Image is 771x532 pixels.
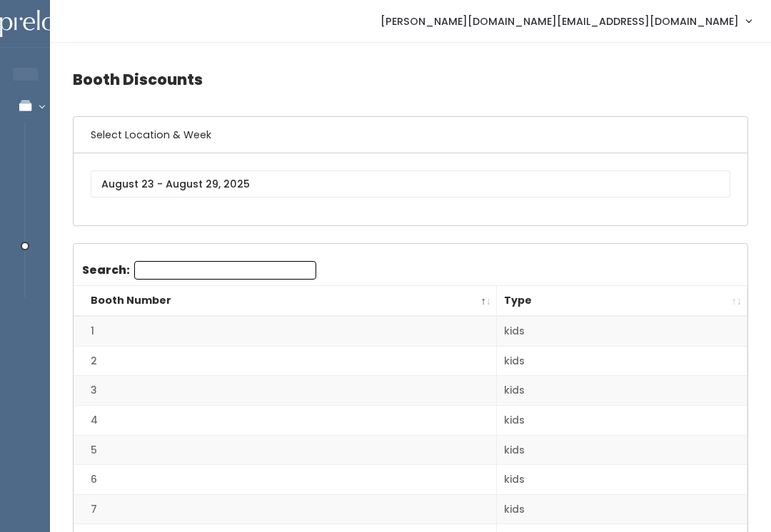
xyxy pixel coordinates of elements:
td: kids [497,465,747,495]
th: Type: activate to sort column ascending [497,286,747,317]
td: kids [497,316,747,346]
input: August 23 - August 29, 2025 [91,170,730,198]
h4: Booth Discounts [73,60,748,99]
input: Search: [134,261,316,280]
td: 4 [74,405,497,435]
td: 3 [74,376,497,406]
td: 2 [74,346,497,376]
td: 7 [74,494,497,524]
td: kids [497,376,747,406]
th: Booth Number: activate to sort column descending [74,286,497,317]
td: kids [497,435,747,465]
td: kids [497,494,747,524]
label: Search: [82,261,316,280]
a: [PERSON_NAME][DOMAIN_NAME][EMAIL_ADDRESS][DOMAIN_NAME] [366,6,765,36]
h6: Select Location & Week [74,117,747,153]
td: 1 [74,316,497,346]
span: [PERSON_NAME][DOMAIN_NAME][EMAIL_ADDRESS][DOMAIN_NAME] [381,14,739,29]
td: 6 [74,465,497,495]
td: kids [497,346,747,376]
td: kids [497,405,747,435]
td: 5 [74,435,497,465]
